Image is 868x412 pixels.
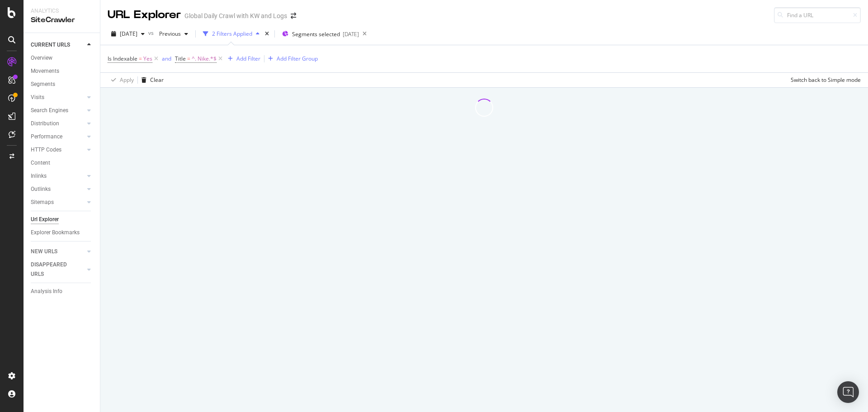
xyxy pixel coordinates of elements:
div: Switch back to Simple mode [791,76,861,84]
a: Sitemaps [31,198,85,207]
button: 2 Filters Applied [199,27,263,41]
div: and [162,55,171,62]
div: arrow-right-arrow-left [291,13,296,19]
div: URL Explorer [108,7,181,23]
div: Outlinks [31,185,51,194]
div: Add Filter Group [277,55,318,62]
a: Performance [31,132,85,142]
button: Add Filter [224,53,260,64]
button: Apply [108,73,134,87]
a: Movements [31,66,94,76]
div: Explorer Bookmarks [31,228,80,237]
div: Url Explorer [31,215,59,224]
a: Search Engines [31,106,85,115]
button: [DATE] [108,27,148,41]
div: Apply [120,76,134,84]
span: vs [148,29,156,37]
div: Open Intercom Messenger [837,381,859,403]
a: Segments [31,80,94,89]
div: Analytics [31,7,93,15]
div: HTTP Codes [31,145,61,155]
div: Global Daily Crawl with KW and Logs [184,11,287,20]
a: DISAPPEARED URLS [31,260,85,279]
div: Segments [31,80,55,89]
a: Analysis Info [31,287,94,296]
span: = [139,55,142,62]
a: Explorer Bookmarks [31,228,94,237]
span: Yes [143,52,152,65]
div: Distribution [31,119,59,128]
div: Clear [150,76,164,84]
button: and [162,54,171,63]
div: Search Engines [31,106,68,115]
button: Clear [138,73,164,87]
button: Previous [156,27,192,41]
button: Switch back to Simple mode [787,73,861,87]
a: Content [31,158,94,168]
div: Add Filter [236,55,260,62]
button: Add Filter Group [264,53,318,64]
div: SiteCrawler [31,15,93,25]
a: Outlinks [31,185,85,194]
div: times [263,29,271,38]
div: Overview [31,53,52,63]
div: Movements [31,66,59,76]
a: CURRENT URLS [31,40,85,50]
button: Segments selected[DATE] [278,27,359,41]
div: Content [31,158,50,168]
div: DISAPPEARED URLS [31,260,76,279]
a: Overview [31,53,94,63]
div: [DATE] [343,30,359,38]
span: 2025 Oct. 1st [120,30,137,38]
div: Analysis Info [31,287,62,296]
div: 2 Filters Applied [212,30,252,38]
a: HTTP Codes [31,145,85,155]
div: Inlinks [31,171,47,181]
span: Segments selected [292,30,340,38]
span: ^. Nike.*$ [192,52,217,65]
span: Is Indexable [108,55,137,62]
span: Title [175,55,186,62]
span: = [187,55,190,62]
a: Visits [31,93,85,102]
a: Distribution [31,119,85,128]
div: NEW URLS [31,247,57,256]
span: Previous [156,30,181,38]
div: Sitemaps [31,198,54,207]
input: Find a URL [774,7,861,23]
a: NEW URLS [31,247,85,256]
div: Performance [31,132,62,142]
div: CURRENT URLS [31,40,70,50]
div: Visits [31,93,44,102]
a: Url Explorer [31,215,94,224]
a: Inlinks [31,171,85,181]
